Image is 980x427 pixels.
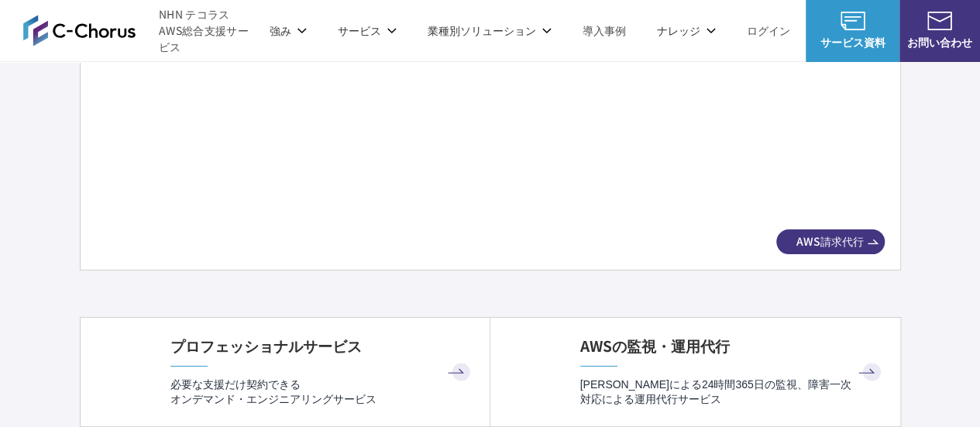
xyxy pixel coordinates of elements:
p: [PERSON_NAME]による24時間365日の監視、障害一次対応による運用代行サービス [580,377,885,408]
span: NHN テコラス AWS総合支援サービス [159,6,254,55]
img: お問い合わせ [927,12,952,30]
h4: プロフェッショナルサービス [170,336,474,356]
h4: AWSの監視・運用代行 [580,336,885,356]
a: 導入事例 [583,22,626,39]
a: AWS総合支援サービス C-Chorus NHN テコラスAWS総合支援サービス [23,6,254,55]
span: お問い合わせ [899,34,980,50]
p: 必要な支援だけ契約できる オンデマンド・エンジニアリングサービス [170,377,474,408]
a: AWSの監視・運用代行 [PERSON_NAME]による24時間365日の監視、障害一次対応による運用代行サービス [490,318,900,426]
img: AWS総合支援サービス C-Chorus サービス資料 [841,12,865,30]
p: 業種別ソリューション [428,22,552,39]
p: ナレッジ [657,22,716,39]
span: AWS請求代行 [776,233,885,250]
p: サービス [338,22,397,39]
img: 最大10%OFFor個別割引(EC2 15%OFF・CloudFront 65%OFFなど) 初期費用・手数料、技術サポート、サイバー対応クラウド保険 無料 [123,12,857,216]
p: 強み [270,22,307,39]
a: ログイン [747,22,790,39]
img: AWS総合支援サービス C-Chorus [23,15,136,46]
span: サービス資料 [806,34,899,50]
a: プロフェッショナルサービス 必要な支援だけ契約できるオンデマンド・エンジニアリングサービス [81,318,490,426]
